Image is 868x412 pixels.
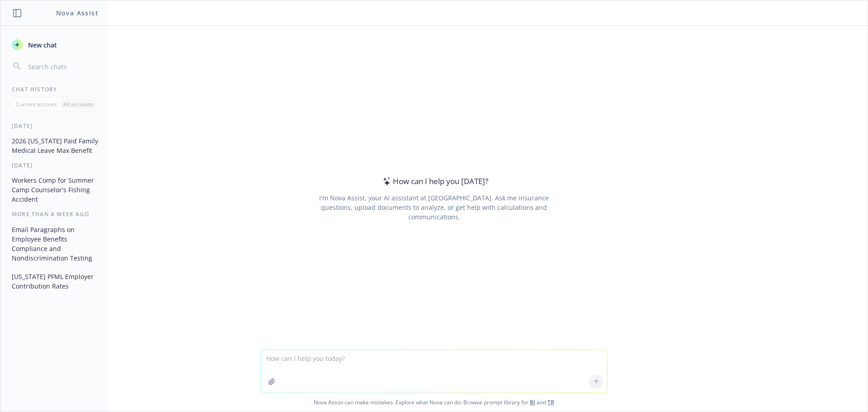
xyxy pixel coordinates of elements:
div: I'm Nova Assist, your AI assistant at [GEOGRAPHIC_DATA]. Ask me insurance questions, upload docum... [307,193,561,222]
button: Workers Comp for Summer Camp Counselor's Fishing Accident [8,173,102,207]
p: Current account [16,100,57,108]
button: New chat [8,37,102,53]
div: More than a week ago [1,210,109,218]
div: Chat History [1,85,109,93]
a: BI [530,398,535,406]
input: Search chats [26,60,98,73]
span: New chat [26,40,57,50]
button: Email Paragraphs on Employee Benefits Compliance and Nondiscrimination Testing [8,222,102,265]
div: How can I help you [DATE]? [380,175,488,187]
p: All accounts [63,100,94,108]
button: [US_STATE] PFML Employer Contribution Rates [8,269,102,294]
button: 2026 [US_STATE] Paid Family Medical Leave Max Benefit [8,133,102,158]
div: [DATE] [1,122,109,130]
a: TR [547,398,554,406]
div: [DATE] [1,161,109,169]
span: Nova Assist can make mistakes. Explore what Nova can do: Browse prompt library for and [4,393,864,412]
h1: Nova Assist [56,8,99,18]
